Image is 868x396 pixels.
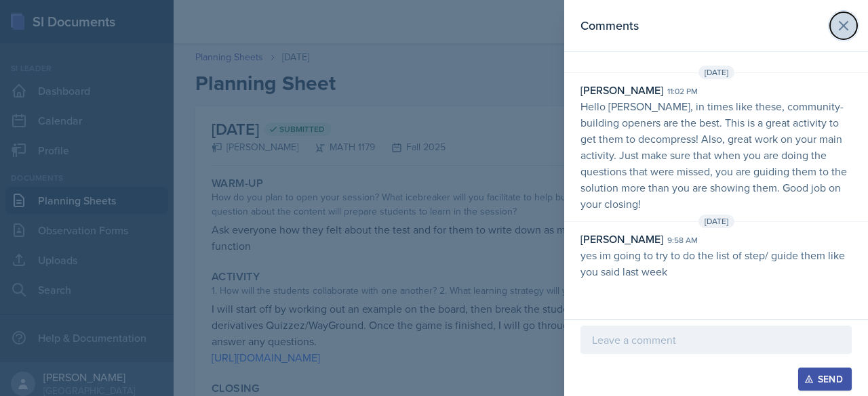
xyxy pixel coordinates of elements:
p: yes im going to try to do the list of step/ guide them like you said last week [580,247,852,280]
p: Hello [PERSON_NAME], in times like these, community-building openers are the best. This is a grea... [580,98,852,212]
div: Send [807,374,843,384]
div: 9:58 am [667,234,698,246]
h2: Comments [580,16,639,35]
div: 11:02 pm [667,85,698,97]
span: [DATE] [698,66,734,79]
div: [PERSON_NAME] [580,231,663,247]
div: [PERSON_NAME] [580,82,663,98]
button: Send [798,368,852,391]
span: [DATE] [698,215,734,228]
